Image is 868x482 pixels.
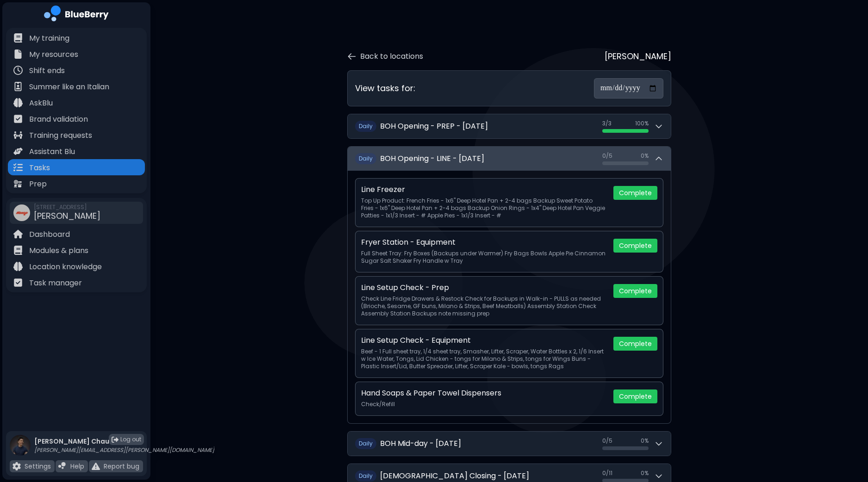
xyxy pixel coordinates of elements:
[641,470,649,477] span: 0 %
[120,436,141,443] span: Log out
[13,229,23,239] img: file icon
[104,462,139,470] p: Report bug
[29,162,50,173] p: Tasks
[13,49,23,59] img: file icon
[602,437,612,445] span: 0 / 5
[13,246,23,255] img: file icon
[355,470,376,482] span: Daily
[29,278,82,289] p: Task manager
[355,153,376,164] span: Daily
[641,152,649,160] span: 0 %
[13,33,23,43] img: file icon
[13,147,23,156] img: file icon
[13,163,23,172] img: file icon
[348,114,671,138] button: DailyBOH Opening - PREP - [DATE]3/3100%
[361,197,606,219] p: Top Up Product: French Fries - 1x6" Deep Hotel Pan + 2-4 bags Backup Sweet Potato Fries - 1x6" De...
[613,389,657,403] button: Complete
[361,237,456,248] p: Fryer Station - Equipment
[29,229,70,240] p: Dashboard
[29,81,109,93] p: Summer like an Italian
[347,51,423,62] button: Back to locations
[29,245,88,256] p: Modules & plans
[34,210,100,222] span: [PERSON_NAME]
[641,437,649,445] span: 0 %
[29,261,102,272] p: Location knowledge
[613,337,657,351] button: Complete
[92,462,100,470] img: file icon
[355,438,376,449] span: Daily
[34,204,100,211] span: [STREET_ADDRESS]
[112,436,119,443] img: logout
[602,470,612,477] span: 0 / 11
[602,120,612,127] span: 3 / 3
[348,147,671,171] button: DailyBOH Opening - LINE - [DATE]0/50%
[25,462,51,470] p: Settings
[13,262,23,271] img: file icon
[613,284,657,298] button: Complete
[29,179,47,190] p: Prep
[29,33,69,44] p: My training
[355,82,415,95] h3: View tasks for:
[34,437,214,445] p: [PERSON_NAME] Chau
[348,432,671,456] button: DailyBOH Mid-day - [DATE]0/50%
[361,295,606,317] p: Check Line Fridge Drawers & Restock Check for Backups in Walk-in - PULLS as needed (Brioche, Sesa...
[361,388,501,399] p: Hand Soaps & Paper Towel Dispensers
[13,114,23,124] img: file icon
[361,335,471,346] p: Line Setup Check - Equipment
[380,470,529,482] h2: [DEMOGRAPHIC_DATA] Closing - [DATE]
[29,146,75,157] p: Assistant Blu
[13,98,23,107] img: file icon
[34,446,214,454] p: [PERSON_NAME][EMAIL_ADDRESS][PERSON_NAME][DOMAIN_NAME]
[13,278,23,287] img: file icon
[361,401,606,408] p: Check/Refill
[12,462,21,470] img: file icon
[44,6,109,25] img: company logo
[13,130,23,140] img: file icon
[29,130,92,141] p: Training requests
[361,250,606,265] p: Full Sheet Tray: Fry Boxes (Backups under Warmer) Fry Bags Bowls Apple Pie Cinnamon Sugar Salt Sh...
[13,82,23,91] img: file icon
[13,66,23,75] img: file icon
[13,179,23,188] img: file icon
[380,438,461,449] h2: BOH Mid-day - [DATE]
[29,98,53,109] p: AskBlu
[10,435,31,465] img: profile photo
[380,121,488,132] h2: BOH Opening - PREP - [DATE]
[605,50,671,63] p: [PERSON_NAME]
[361,348,606,370] p: Beef - 1 Full sheet tray, 1/4 sheet tray, Smasher, Lifter, Scraper, Water Bottles x 2, 1/6 Insert...
[602,152,612,160] span: 0 / 5
[13,204,30,221] img: company thumbnail
[361,282,449,293] p: Line Setup Check - Prep
[70,462,84,470] p: Help
[355,121,376,132] span: Daily
[613,239,657,253] button: Complete
[613,186,657,200] button: Complete
[29,114,88,125] p: Brand validation
[361,184,405,195] p: Line Freezer
[29,65,65,76] p: Shift ends
[58,462,67,470] img: file icon
[380,153,484,164] h2: BOH Opening - LINE - [DATE]
[29,49,78,60] p: My resources
[635,120,649,127] span: 100 %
